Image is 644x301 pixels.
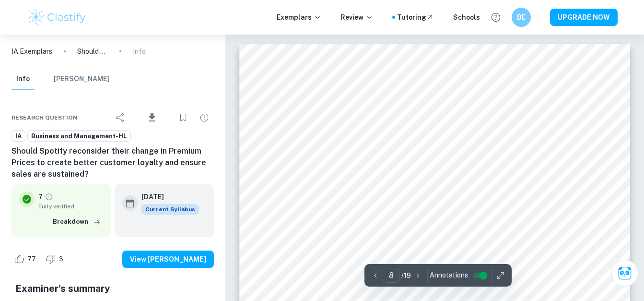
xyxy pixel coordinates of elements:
button: View [PERSON_NAME] [122,251,214,268]
span: 3 [54,254,69,264]
span: 77 [22,254,41,264]
p: / 19 [401,270,411,281]
p: Should Spotify reconsider their change in Premium Prices to create better customer loyalty and en... [77,46,108,57]
span: Business and Management-HL [28,132,130,141]
h6: Should Spotify reconsider their change in Premium Prices to create better customer loyalty and en... [12,145,214,180]
button: Breakdown [50,215,103,229]
button: UPGRADE NOW [550,9,618,26]
a: Tutoring [397,12,434,23]
p: Exemplars [277,12,321,23]
p: 7 [38,192,43,202]
span: Current Syllabus [141,204,199,215]
div: Dislike [43,252,69,267]
div: Like [12,252,41,267]
p: Info [133,46,146,57]
button: Help and Feedback [488,9,504,25]
a: Business and Management-HL [27,130,131,142]
div: Download [132,105,172,130]
div: Report issue [195,108,214,127]
h6: BE [515,12,527,23]
button: BE [512,8,531,27]
p: Review [340,12,373,23]
div: Bookmark [174,108,193,127]
button: Ask Clai [611,260,638,287]
h5: Examiner's summary [15,281,210,296]
a: Schools [453,12,480,23]
span: Fully verified [38,202,103,211]
div: This exemplar is based on the current syllabus. Feel free to refer to it for inspiration/ideas wh... [141,204,199,215]
button: [PERSON_NAME] [54,69,109,90]
span: Research question [12,113,78,122]
button: Info [12,69,35,90]
div: Share [111,108,130,127]
span: Annotations [430,270,468,280]
h6: [DATE] [141,192,191,202]
a: Grade fully verified [45,193,53,201]
span: IA [12,132,25,141]
a: IA [12,130,25,142]
img: Clastify logo [27,8,88,27]
a: IA Exemplars [12,46,52,57]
